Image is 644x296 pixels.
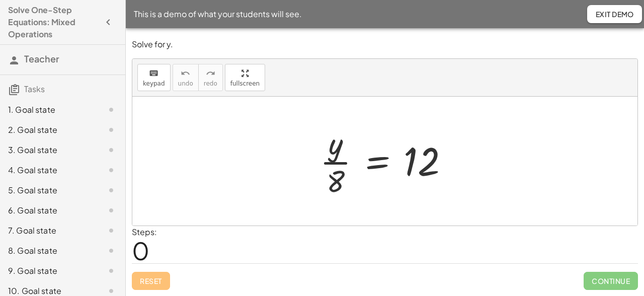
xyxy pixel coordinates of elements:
[132,39,638,50] p: Solve for y.
[105,245,117,257] i: Task not started.
[587,5,642,23] button: Exit Demo
[132,227,157,237] label: Steps:
[134,8,302,20] span: This is a demo of what your students will see.
[105,204,117,216] i: Task not started.
[8,104,89,116] div: 1. Goal state
[181,67,190,80] i: undo
[105,164,117,176] i: Task not started.
[8,4,99,40] h4: Solve One-Step Equations: Mixed Operations
[230,80,260,87] span: fullscreen
[8,184,89,196] div: 5. Goal state
[8,124,89,136] div: 2. Goal state
[24,53,59,64] span: Teacher
[8,245,89,257] div: 8. Goal state
[105,265,117,277] i: Task not started.
[198,64,223,91] button: redoredo
[8,164,89,176] div: 4. Goal state
[24,84,45,94] span: Tasks
[595,10,634,19] span: Exit Demo
[8,225,89,237] div: 7. Goal state
[105,104,117,116] i: Task not started.
[178,80,193,87] span: undo
[8,204,89,216] div: 6. Goal state
[105,225,117,237] i: Task not started.
[206,67,215,80] i: redo
[225,64,265,91] button: fullscreen
[173,64,199,91] button: undoundo
[105,184,117,196] i: Task not started.
[105,144,117,156] i: Task not started.
[132,235,149,266] span: 0
[143,80,165,87] span: keypad
[8,144,89,156] div: 3. Goal state
[204,80,217,87] span: redo
[149,67,158,80] i: keyboard
[137,64,171,91] button: keyboardkeypad
[8,265,89,277] div: 9. Goal state
[105,124,117,136] i: Task not started.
